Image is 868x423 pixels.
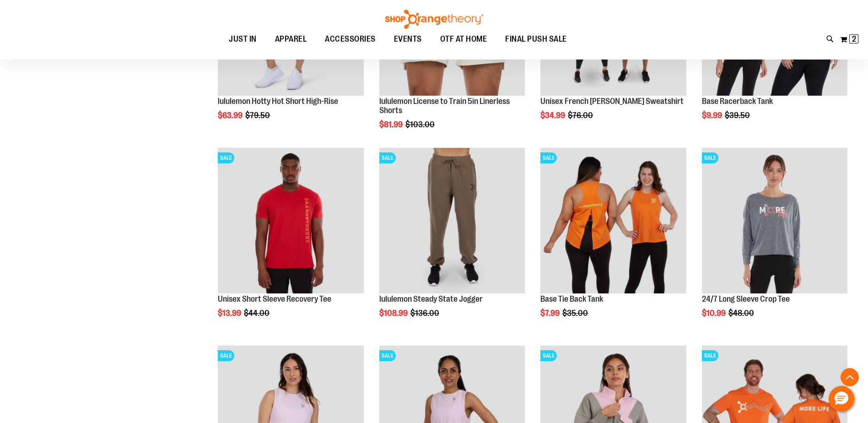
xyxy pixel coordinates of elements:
[540,148,686,293] img: Product image for Base Tie Back Tank
[440,29,487,49] span: OTF AT HOME
[540,294,603,304] a: Base Tie Back Tank
[702,350,718,361] span: SALE
[218,148,363,295] a: Product image for Unisex Short Sleeve Recovery TeeSALE
[220,29,266,50] a: JUST IN
[384,10,485,29] img: Shop Orangetheory
[379,294,483,304] a: lululemon Steady State Jogger
[218,350,234,361] span: SALE
[379,309,409,318] span: $108.99
[379,152,396,163] span: SALE
[244,309,271,318] span: $44.00
[829,386,854,412] button: Hello, have a question? Let’s chat.
[702,152,718,163] span: SALE
[702,97,773,106] a: Base Racerback Tank
[697,143,852,341] div: product
[316,29,385,50] a: ACCESSORIES
[218,148,363,293] img: Product image for Unisex Short Sleeve Recovery Tee
[702,309,727,318] span: $10.99
[540,148,686,295] a: Product image for Base Tie Back TankSALE
[702,148,847,295] a: Product image for 24/7 Long Sleeve Crop TeeSALE
[394,29,422,49] span: EVENTS
[540,111,566,120] span: $34.99
[702,294,790,304] a: 24/7 Long Sleeve Crop Tee
[218,152,234,163] span: SALE
[379,97,510,115] a: lululemon License to Train 5in Linerless Shorts
[505,29,567,49] span: FINAL PUSH SALE
[431,29,496,50] a: OTF AT HOME
[536,143,690,341] div: product
[410,309,441,318] span: $136.00
[540,152,557,163] span: SALE
[568,111,594,120] span: $76.00
[725,111,751,120] span: $39.50
[496,29,576,49] a: FINAL PUSH SALE
[218,111,244,120] span: $63.99
[218,294,331,304] a: Unisex Short Sleeve Recovery Tee
[540,97,684,106] a: Unisex French [PERSON_NAME] Sweatshirt
[379,148,525,293] img: lululemon Steady State Jogger
[275,29,307,49] span: APPAREL
[702,148,847,293] img: Product image for 24/7 Long Sleeve Crop Tee
[405,120,436,129] span: $103.00
[213,143,368,341] div: product
[852,34,856,43] span: 2
[841,368,859,386] button: Back To Top
[562,309,589,318] span: $35.00
[229,29,257,49] span: JUST IN
[540,309,561,318] span: $7.99
[375,143,529,341] div: product
[245,111,271,120] span: $79.50
[379,120,404,129] span: $81.99
[325,29,376,49] span: ACCESSORIES
[218,97,338,106] a: lululemon Hotty Hot Short High-Rise
[540,350,557,361] span: SALE
[379,350,396,361] span: SALE
[702,111,723,120] span: $9.99
[218,309,243,318] span: $13.99
[728,309,755,318] span: $48.00
[385,29,431,50] a: EVENTS
[266,29,316,50] a: APPAREL
[379,148,525,295] a: lululemon Steady State JoggerSALE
